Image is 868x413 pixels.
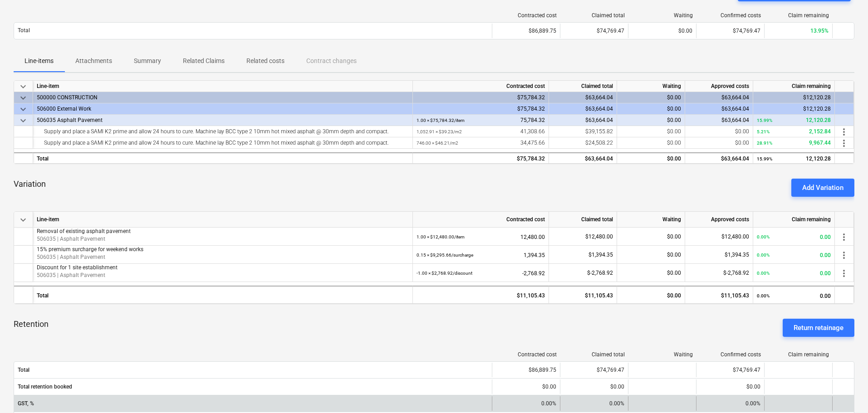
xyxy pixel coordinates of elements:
[757,129,770,134] small: 5.21%
[696,396,764,411] div: 0.00%
[417,253,473,258] small: 0.15 × $9,295.66 / surcharge
[417,137,545,149] div: 34,475.66
[839,232,849,243] span: more_vert
[37,103,409,115] div: 506000 External Work
[549,81,617,92] div: Claimed total
[768,351,829,358] div: Claim remaining
[733,28,760,34] span: $74,769.47
[667,252,681,258] span: $0.00
[549,152,617,164] div: $63,664.04
[685,152,753,164] div: $63,664.04
[839,138,849,149] span: more_vert
[183,56,225,66] p: Related Claims
[492,396,560,411] div: 0.00%
[667,140,681,146] span: $0.00
[757,293,770,298] small: 0.00%
[413,152,549,164] div: $75,784.32
[18,81,29,92] span: keyboard_arrow_down
[678,28,692,34] span: $0.00
[735,128,749,135] span: $0.00
[667,270,681,276] span: $0.00
[413,81,549,92] div: Contracted cost
[617,103,685,115] div: $0.00
[560,396,628,411] div: 0.00%
[37,272,409,279] p: 506035 | Asphalt Pavement
[757,253,770,258] small: 0.00%
[549,286,617,304] div: $11,105.43
[18,384,488,390] span: Total retention booked
[700,351,761,358] div: Confirmed costs
[417,234,465,239] small: 1.00 × $12,480.00 / item
[757,156,772,161] small: 15.99%
[632,351,693,358] div: Waiting
[14,179,46,189] p: Variation
[768,12,829,19] div: Claim remaining
[723,270,749,276] span: $-2,768.92
[413,92,549,103] div: $75,784.32
[413,212,549,228] div: Contracted cost
[496,351,557,358] div: Contracted cost
[33,81,413,92] div: Line-item
[417,228,545,246] div: 12,480.00
[753,212,835,228] div: Claim remaining
[37,126,409,137] div: Supply and place a SAMI K2 prime and allow 24 hours to cure. Machine lay BCC type 2 10mm hot mixe...
[37,137,409,149] div: Supply and place a SAMI K2 prime and allow 24 hours to cure. Machine lay BCC type 2 10mm hot mixe...
[757,137,831,149] div: 9,967.44
[757,246,831,264] div: 0.00
[417,246,545,264] div: 1,394.35
[18,115,29,126] span: keyboard_arrow_down
[757,234,770,239] small: 0.00%
[667,117,681,123] span: $0.00
[685,92,753,103] div: $63,664.04
[18,367,488,373] span: Total
[757,141,772,146] small: 28.91%
[492,24,560,38] div: $86,889.75
[685,286,753,304] div: $11,105.43
[587,270,613,276] span: $-2,768.92
[496,12,557,19] div: Contracted cost
[564,12,625,19] div: Claimed total
[33,286,413,304] div: Total
[685,212,753,228] div: Approved costs
[413,103,549,115] div: $75,784.32
[37,235,409,243] p: 506035 | Asphalt Pavement
[560,379,628,394] div: $0.00
[839,250,849,261] span: more_vert
[685,103,753,115] div: $63,664.04
[757,287,831,305] div: 0.00
[492,379,560,394] div: $0.00
[18,92,29,103] span: keyboard_arrow_down
[417,118,465,123] small: 1.00 × $75,784.32 / item
[588,252,613,258] span: $1,394.35
[417,271,472,276] small: -1.00 × $2,768.92 / discount
[696,363,764,377] div: $74,769.47
[37,264,409,272] p: Discount for 1 site establishment
[667,128,681,135] span: $0.00
[14,319,49,337] p: Retention
[246,56,284,66] p: Related costs
[564,351,625,358] div: Claimed total
[413,286,549,304] div: $11,105.43
[685,81,753,92] div: Approved costs
[417,264,545,282] div: -2,768.92
[417,129,462,134] small: 1,052.91 × $39.23 / m2
[753,103,835,115] div: $12,120.28
[18,27,30,34] p: Total
[632,12,693,19] div: Waiting
[417,126,545,137] div: 41,308.66
[802,182,843,194] div: Add Variation
[585,117,613,123] span: $63,664.04
[18,214,29,225] span: keyboard_arrow_down
[810,28,829,34] span: 13.95%
[617,81,685,92] div: Waiting
[37,228,409,235] p: Removal of existing asphalt pavement
[696,379,764,394] div: $0.00
[725,252,749,258] span: $1,394.35
[757,228,831,246] div: 0.00
[667,233,681,240] span: $0.00
[37,115,409,126] div: 506035 Asphalt Pavement
[753,81,835,92] div: Claim remaining
[617,92,685,103] div: $0.00
[18,104,29,115] span: keyboard_arrow_down
[33,212,413,228] div: Line-item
